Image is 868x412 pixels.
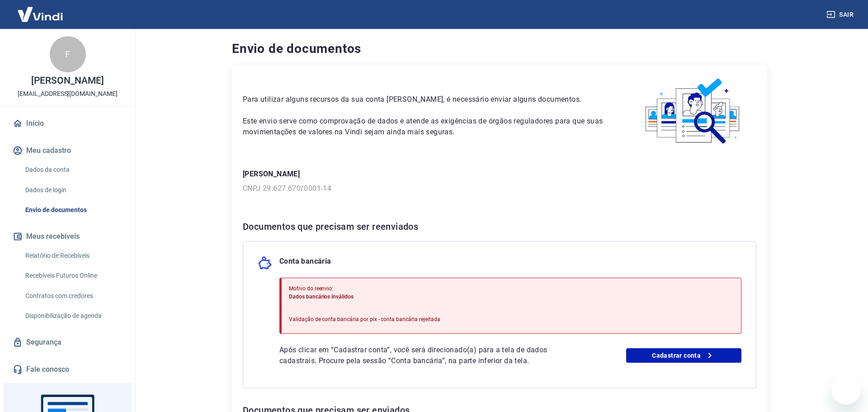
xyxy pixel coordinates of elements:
a: Fale conosco [11,360,124,379]
p: [PERSON_NAME] [243,169,756,180]
p: [EMAIL_ADDRESS][DOMAIN_NAME] [18,89,118,99]
p: Conta bancária [279,256,331,270]
img: money_pork.0c50a358b6dafb15dddc3eea48f23780.svg [258,256,272,270]
button: Sair [825,6,857,23]
p: Após clicar em “Cadastrar conta”, você será direcionado(a) para a tela de dados cadastrais. Procu... [279,345,580,366]
a: Dados da conta [22,161,124,179]
a: Contratos com credores [22,287,124,305]
h4: Envio de documentos [232,40,767,58]
span: Dados bancários inválidos [289,294,354,300]
a: Início [11,114,124,133]
iframe: Botão para abrir a janela de mensagens [832,376,861,405]
a: Recebíveis Futuros Online [22,266,124,285]
a: Envio de documentos [22,201,124,219]
p: Validação de conta bancária por pix - conta bancária rejeitada [289,315,440,323]
a: Cadastrar conta [626,348,742,363]
p: Este envio serve como comprovação de dados e atende as exigências de órgãos reguladores para que ... [243,116,609,137]
p: Para utilizar alguns recursos da sua conta [PERSON_NAME], é necessário enviar alguns documentos. [243,94,609,105]
a: Disponibilização de agenda [22,307,124,325]
button: Meu cadastro [11,141,124,161]
img: Vindi [11,0,70,28]
a: Segurança [11,332,124,352]
a: Dados de login [22,181,124,199]
h6: Documentos que precisam ser reenviados [243,219,756,234]
a: Relatório de Recebíveis [22,246,124,265]
div: F [50,36,86,72]
p: CNPJ 29.627.670/0001-14 [243,183,756,194]
p: [PERSON_NAME] [31,76,104,85]
p: Motivo do reenvio: [289,284,440,293]
img: waiting_documents.41d9841a9773e5fdf392cede4d13b617.svg [630,76,756,147]
button: Meus recebíveis [11,227,124,246]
